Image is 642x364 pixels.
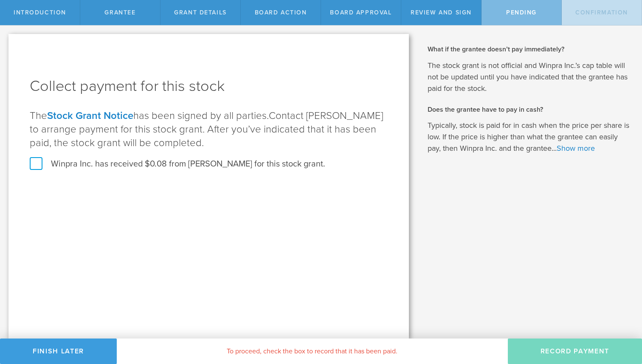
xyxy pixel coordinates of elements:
a: Stock Grant Notice [47,110,133,122]
p: The has been signed by all parties. [30,109,388,150]
span: Introduction [14,9,66,16]
span: Pending [506,9,537,16]
h1: Collect payment for this stock [30,76,388,96]
p: The stock grant is not official and Winpra Inc.’s cap table will not be updated until you have in... [428,60,629,94]
span: Board Approval [330,9,391,16]
span: Grantee [104,9,135,16]
span: Confirmation [575,9,628,16]
h2: Does the grantee have to pay in cash? [428,105,629,114]
span: Review and Sign [411,9,472,16]
button: Record Payment [508,339,642,364]
a: Show more [557,144,595,153]
span: To proceed, check the box to record that it has been paid. [227,347,397,356]
span: Grant Details [174,9,227,16]
span: Board Action [255,9,307,16]
label: Winpra Inc. has received $0.08 from [PERSON_NAME] for this stock grant. [30,158,325,169]
span: Contact [PERSON_NAME] to arrange payment for this stock grant. After you’ve indicated that it has... [30,110,383,149]
p: Typically, stock is paid for in cash when the price per share is low. If the price is higher than... [428,120,629,154]
h2: What if the grantee doesn’t pay immediately? [428,45,629,54]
